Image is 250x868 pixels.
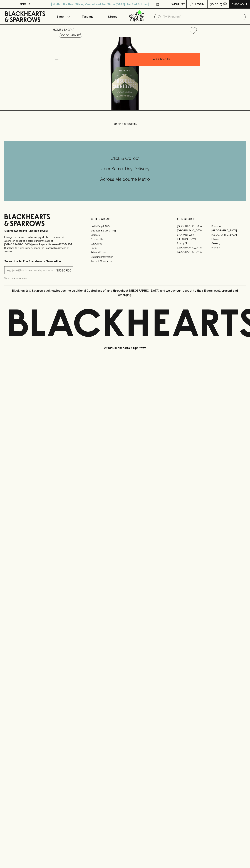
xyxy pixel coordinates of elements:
button: Shop [50,9,75,24]
p: Sibling owned and run since [DATE] [4,229,73,233]
input: Try "Pinot noir" [163,14,243,20]
a: Stores [100,9,125,24]
p: Wishlist [172,2,185,6]
p: $0.00 [210,2,218,6]
a: [GEOGRAPHIC_DATA] [177,224,211,228]
button: ADD TO CART [125,53,200,66]
p: We will never spam you [4,276,73,280]
button: Add to wishlist [188,26,198,35]
a: FAQ's [91,246,159,250]
a: Geelong [211,241,246,245]
h5: Uber Same-Day Delivery [4,166,246,172]
a: [GEOGRAPHIC_DATA] [211,233,246,237]
a: Tastings [75,9,100,24]
a: [GEOGRAPHIC_DATA] [177,250,211,254]
h5: Across Melbourne Metro [4,176,246,182]
p: FIND US [19,2,31,6]
p: Checkout [231,2,247,6]
a: Privacy Policy [91,250,159,255]
a: [PERSON_NAME] [177,237,211,241]
p: Subscribe to The Blackhearts Newsletter [4,259,73,263]
input: e.g. jane@blackheartsandsparrows.com.au [7,268,55,273]
a: Business & Bulk Gifting [91,228,159,233]
a: Careers [91,233,159,237]
a: Braddon [211,224,246,228]
button: Add to wishlist [59,33,82,38]
button: SUBSCRIBE [55,266,73,274]
p: SUBSCRIBE [56,268,71,273]
a: Shipping Information [91,255,159,259]
p: Tastings [82,14,93,19]
p: Loading products... [4,122,246,126]
p: It is against the law to sell or supply alcohol to, or to obtain alcohol on behalf of a person un... [4,235,73,253]
strong: Liquor License #32064953 [39,243,72,246]
p: Stores [108,14,117,19]
a: [GEOGRAPHIC_DATA] [211,228,246,233]
p: 0 [224,3,226,5]
p: ADD TO CART [153,57,172,61]
a: Bottle Drop FAQ's [91,224,159,228]
p: OUR STORES [177,217,246,221]
a: [GEOGRAPHIC_DATA] [177,228,211,233]
a: Contact Us [91,237,159,241]
p: Login [195,2,204,6]
a: Fitzroy North [177,241,211,245]
h5: Click & Collect [4,155,246,161]
div: Call to action block [4,141,246,201]
a: SHOP [64,28,72,31]
a: Gift Cards [91,242,159,246]
a: Terms & Conditions [91,259,159,263]
p: Shop [56,14,64,19]
a: HOME [53,28,61,31]
p: OTHER AREAS [91,217,159,221]
a: Fitzroy [211,237,246,241]
a: [GEOGRAPHIC_DATA] [177,245,211,250]
a: Brunswick West [177,233,211,237]
a: Prahran [211,245,246,250]
img: 36569.png [50,37,200,110]
p: Blackhearts & Sparrows acknowledges the traditional Custodians of land throughout [GEOGRAPHIC_DAT... [7,288,243,297]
